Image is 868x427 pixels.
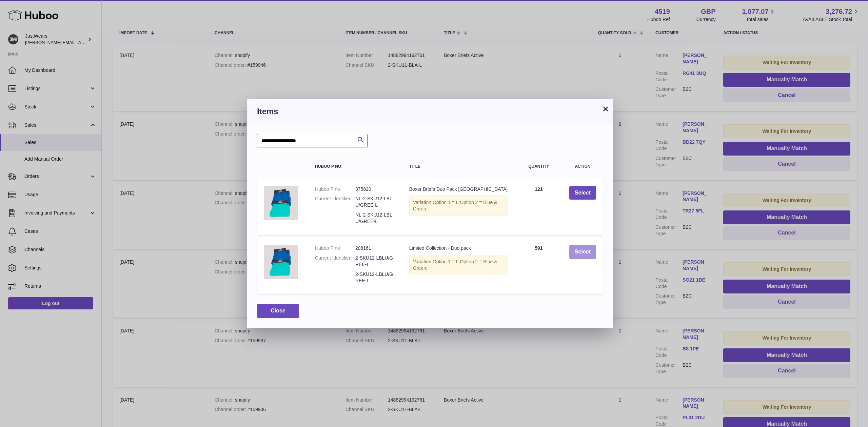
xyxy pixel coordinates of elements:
dd: NL-2-SKU12-LBLU/GREE-L [355,212,396,225]
dt: Current Identifier [315,255,355,268]
dt: Huboo P no [315,245,355,251]
span: Close [271,308,285,313]
span: Option 1 = L; [433,259,460,264]
button: × [601,105,610,113]
th: Quantity [515,158,563,176]
th: Huboo P no [308,158,402,176]
div: Boxer Briefs Duo Pack [GEOGRAPHIC_DATA] [409,186,508,192]
th: Action [563,158,603,176]
span: Option 2 = Blue & Green; [413,259,497,271]
h3: Items [257,106,603,117]
button: Close [257,304,299,318]
dt: Current Identifier [315,196,355,208]
td: 591 [515,238,563,294]
div: Variation: [409,255,508,275]
span: Option 1 = L; [433,200,460,205]
dd: 375820 [355,186,396,192]
button: Select [569,186,596,200]
dd: 2-SKU12-LBLU/GREE-L [355,271,396,284]
dt: Huboo P no [315,186,355,192]
dd: 2-SKU12-LBLU/GREE-L [355,255,396,268]
dd: 208161 [355,245,396,251]
dd: NL-2-SKU12-LBLU/GREE-L [355,196,396,208]
div: Variation: [409,196,508,216]
div: Limited Collection - Duo pack [409,245,508,251]
img: Limited Collection - Duo pack [264,245,298,279]
img: Boxer Briefs Duo Pack Europe [264,186,298,220]
span: Option 2 = Blue & Green; [413,200,497,211]
th: Title [402,158,515,176]
button: Select [569,245,596,259]
td: 121 [515,179,563,235]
